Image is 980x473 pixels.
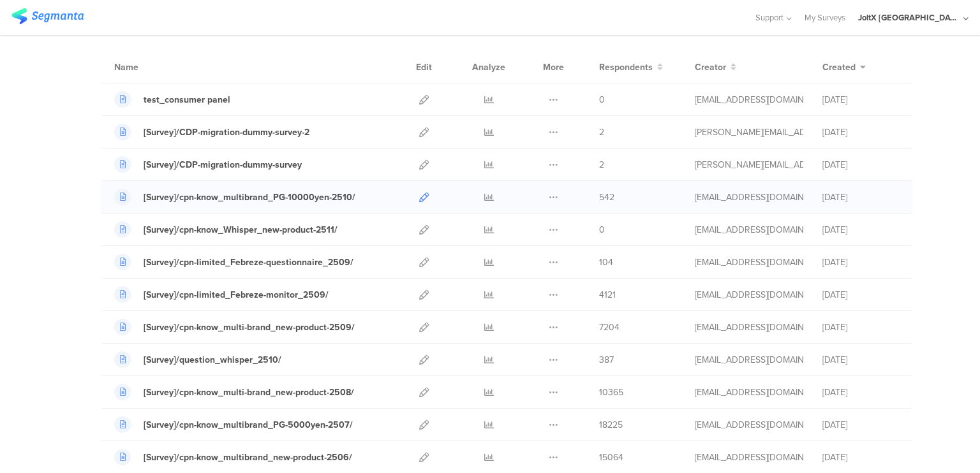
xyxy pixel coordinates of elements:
[599,223,605,236] span: 0
[822,288,899,302] div: [DATE]
[695,61,726,74] span: Creator
[695,386,803,399] div: kumai.ik@pg.com
[144,93,230,106] div: test_consumer panel
[822,93,899,106] div: [DATE]
[410,51,438,83] div: Edit
[822,386,899,399] div: [DATE]
[114,61,191,74] div: Name
[755,11,783,24] span: Support
[599,321,620,334] span: 7204
[599,386,623,399] span: 10365
[599,61,653,74] span: Respondents
[540,51,567,83] div: More
[599,158,604,171] span: 2
[822,223,899,236] div: [DATE]
[11,8,84,24] img: segmanta logo
[858,11,960,24] div: JoltX [GEOGRAPHIC_DATA]
[695,126,803,139] div: praharaj.sp.1@pg.com
[144,126,309,139] div: [Survey]/CDP-migration-dummy-survey-2
[599,93,605,106] span: 0
[695,93,803,106] div: kumai.ik@pg.com
[144,321,355,334] div: [Survey]/cpn-know_multi-brand_new-product-2509/
[114,384,354,400] a: [Survey]/cpn-know_multi-brand_new-product-2508/
[144,451,352,464] div: [Survey]/cpn-know_multibrand_new-product-2506/
[114,351,281,368] a: [Survey]/question_whisper_2510/
[599,288,616,302] span: 4121
[822,158,899,171] div: [DATE]
[114,91,230,108] a: test_consumer panel
[599,61,663,74] button: Respondents
[114,449,352,465] a: [Survey]/cpn-know_multibrand_new-product-2506/
[695,158,803,171] div: praharaj.sp.1@pg.com
[144,223,338,236] div: [Survey]/cpn-know_Whisper_new-product-2511/
[822,321,899,334] div: [DATE]
[114,124,309,140] a: [Survey]/CDP-migration-dummy-survey-2
[144,418,353,432] div: [Survey]/cpn-know_multibrand_PG-5000yen-2507/
[695,288,803,302] div: kumai.ik@pg.com
[144,191,355,204] div: [Survey]/cpn-know_multibrand_PG-10000yen-2510/
[822,126,899,139] div: [DATE]
[144,386,354,399] div: [Survey]/cpn-know_multi-brand_new-product-2508/
[695,418,803,432] div: kumai.ik@pg.com
[822,61,866,74] button: Created
[114,156,302,173] a: [Survey]/CDP-migration-dummy-survey
[822,353,899,367] div: [DATE]
[599,353,614,367] span: 387
[822,191,899,204] div: [DATE]
[822,451,899,464] div: [DATE]
[695,191,803,204] div: kumai.ik@pg.com
[822,61,856,74] span: Created
[144,353,281,367] div: [Survey]/question_whisper_2510/
[114,319,355,335] a: [Survey]/cpn-know_multi-brand_new-product-2509/
[144,256,353,269] div: [Survey]/cpn-limited_Febreze-questionnaire_2509/
[114,416,353,433] a: [Survey]/cpn-know_multibrand_PG-5000yen-2507/
[114,221,338,238] a: [Survey]/cpn-know_Whisper_new-product-2511/
[144,288,329,302] div: [Survey]/cpn-limited_Febreze-monitor_2509/
[114,286,329,303] a: [Survey]/cpn-limited_Febreze-monitor_2509/
[599,256,613,269] span: 104
[695,256,803,269] div: kumai.ik@pg.com
[599,126,604,139] span: 2
[695,321,803,334] div: kumai.ik@pg.com
[599,418,623,432] span: 18225
[695,223,803,236] div: kumai.ik@pg.com
[695,353,803,367] div: kumai.ik@pg.com
[144,158,302,171] div: [Survey]/CDP-migration-dummy-survey
[114,189,355,205] a: [Survey]/cpn-know_multibrand_PG-10000yen-2510/
[695,451,803,464] div: kumai.ik@pg.com
[599,451,623,464] span: 15064
[695,61,736,74] button: Creator
[822,256,899,269] div: [DATE]
[114,254,353,270] a: [Survey]/cpn-limited_Febreze-questionnaire_2509/
[470,51,508,83] div: Analyze
[599,191,614,204] span: 542
[822,418,899,432] div: [DATE]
